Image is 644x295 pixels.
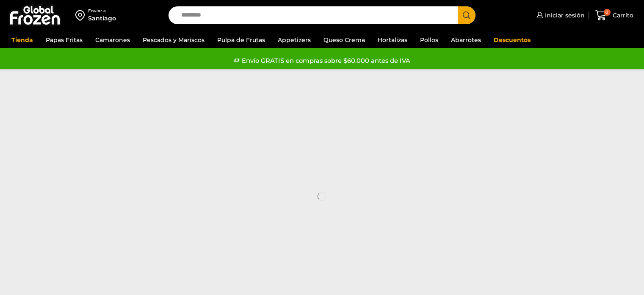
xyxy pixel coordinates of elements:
[91,32,134,48] a: Camarones
[489,32,535,48] a: Descuentos
[75,8,88,22] img: address-field-icon.svg
[447,32,485,48] a: Abarrotes
[458,6,475,24] button: Search button
[7,32,37,48] a: Tienda
[534,7,585,24] a: Iniciar sesión
[88,8,116,14] div: Enviar a
[213,32,269,48] a: Pulpa de Frutas
[138,32,209,48] a: Pescados y Mariscos
[604,9,611,16] span: 0
[274,32,315,48] a: Appetizers
[41,32,87,48] a: Papas Fritas
[593,6,636,25] a: 0 Carrito
[319,32,369,48] a: Queso Crema
[543,11,585,20] span: Iniciar sesión
[611,11,633,20] span: Carrito
[416,32,442,48] a: Pollos
[88,14,116,22] div: Santiago
[373,32,412,48] a: Hortalizas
